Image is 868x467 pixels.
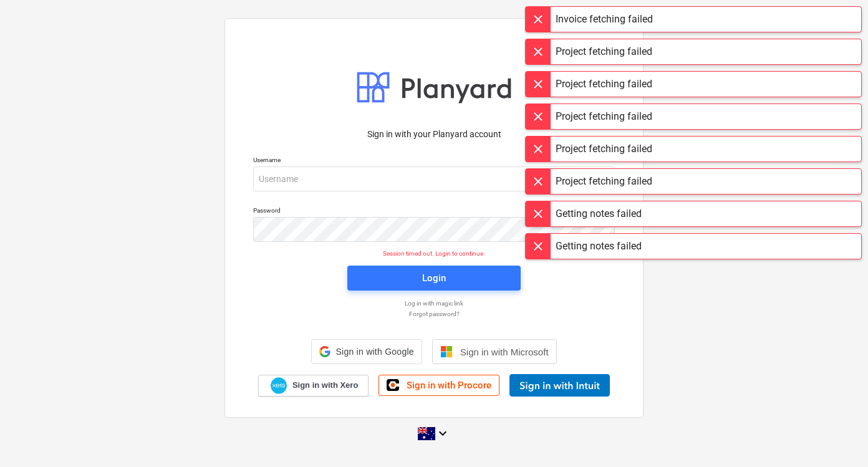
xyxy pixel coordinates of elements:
button: Login [347,266,521,291]
span: Sign in with Xero [292,380,358,391]
p: Session timed out. Login to continue. [246,249,622,258]
div: Project fetching failed [556,44,652,59]
div: Login [422,270,446,286]
a: Sign in with Procore [379,375,499,396]
iframe: Chat Widget [806,407,868,467]
a: Sign in with Xero [258,375,369,397]
div: Project fetching failed [556,142,652,156]
div: Invoice fetching failed [556,12,653,27]
div: Getting notes failed [556,239,642,254]
div: Sign in with Google [311,339,422,364]
div: Getting notes failed [556,206,642,221]
img: Microsoft logo [440,345,453,358]
i: keyboard_arrow_down [435,426,450,441]
p: Password [253,206,615,217]
img: Xero logo [271,377,287,394]
a: Forgot password? [247,310,621,318]
p: Username [253,156,615,166]
div: Project fetching failed [556,174,652,189]
span: Sign in with Google [335,347,413,357]
p: Sign in with your Planyard account [253,128,615,141]
div: Project fetching failed [556,109,652,124]
a: Log in with magic link [247,299,621,307]
span: Sign in with Microsoft [460,347,549,357]
span: Sign in with Procore [407,380,491,391]
div: Project fetching failed [556,77,652,92]
input: Username [253,166,615,191]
